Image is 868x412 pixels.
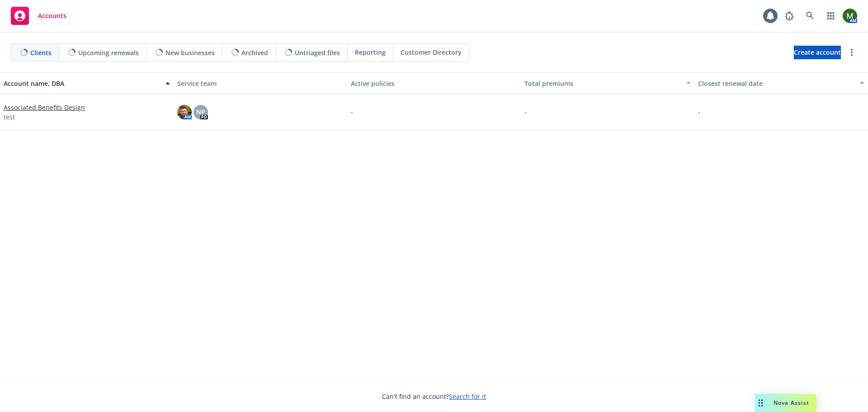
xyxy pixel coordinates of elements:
[7,3,70,28] a: Accounts
[4,112,15,122] span: test
[401,47,462,57] span: Customer Directory
[38,12,66,19] span: Accounts
[843,9,857,23] img: photo
[4,79,160,88] div: Account name, DBA
[846,47,857,58] a: more
[30,48,52,57] span: Clients
[698,107,700,117] span: -
[698,79,854,88] div: Closest renewal date
[196,107,205,117] span: NP
[774,399,809,407] span: Nova Assist
[351,79,517,88] div: Active policies
[755,394,766,412] div: Drag to move
[524,79,681,88] div: Total premiums
[822,7,840,25] a: Switch app
[295,48,340,57] span: Untriaged files
[78,48,139,57] span: Upcoming renewals
[794,44,841,61] span: Create account
[177,79,344,88] div: Service team
[351,107,353,117] span: -
[355,47,386,57] span: Reporting
[177,105,192,119] img: photo
[780,7,798,25] a: Report a Bug
[449,392,486,401] a: Search for it
[755,394,816,412] button: Nova Assist
[521,72,694,94] button: Total premiums
[524,107,527,117] span: -
[174,72,347,94] button: Service team
[694,72,868,94] button: Closest renewal date
[794,46,841,59] a: Create account
[241,48,268,57] span: Archived
[347,72,521,94] button: Active policies
[801,7,819,25] a: Search
[165,48,215,57] span: New businesses
[382,392,486,401] span: Can't find an account?
[4,103,85,112] a: Associated Benefits Design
